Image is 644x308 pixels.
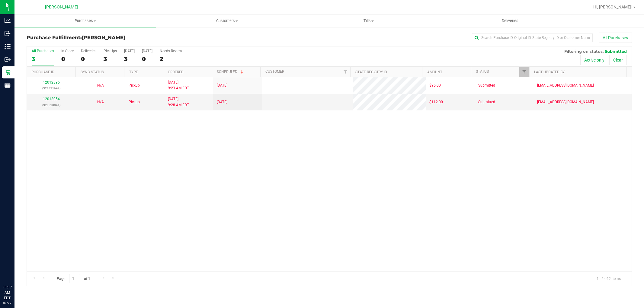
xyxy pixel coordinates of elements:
[217,70,244,74] a: Scheduled
[472,33,593,42] input: Search Purchase ID, Original ID, State Registry ID or Customer Name...
[217,99,227,105] span: [DATE]
[6,260,24,278] iframe: Resource center
[52,274,95,283] span: Page of 1
[478,83,495,88] span: Submitted
[45,5,78,10] span: [PERSON_NAME]
[18,259,25,266] iframe: Resource center unread badge
[355,70,387,74] a: State Registry ID
[5,56,11,62] inline-svg: Outbound
[160,56,182,62] div: 2
[564,49,604,54] span: Filtering on status:
[81,49,96,53] div: Deliveries
[27,35,228,40] h3: Purchase Fulfillment:
[69,274,80,283] input: 1
[104,56,117,62] div: 3
[217,83,227,88] span: [DATE]
[478,99,495,105] span: Submitted
[429,99,443,105] span: $112.00
[519,67,529,77] a: Filter
[5,17,11,24] inline-svg: Analytics
[168,96,189,108] span: [DATE] 9:28 AM EDT
[5,69,11,75] inline-svg: Retail
[142,49,152,53] div: [DATE]
[298,18,439,24] span: Tills
[97,83,104,87] span: Not Applicable
[142,56,152,62] div: 0
[429,83,441,88] span: $95.00
[537,99,594,105] span: [EMAIL_ADDRESS][DOMAIN_NAME]
[97,83,104,88] button: N/A
[129,70,138,74] a: Type
[168,80,189,91] span: [DATE] 9:23 AM EDT
[580,55,608,65] button: Active only
[3,284,12,301] p: 11:17 AM EDT
[5,43,11,49] inline-svg: Inventory
[298,14,439,27] a: Tills
[81,56,96,62] div: 0
[168,70,184,74] a: Ordered
[3,301,12,305] p: 09/27
[5,82,11,88] inline-svg: Reports
[30,85,72,91] p: (328321647)
[31,70,54,74] a: Purchase ID
[156,14,298,27] a: Customers
[61,56,74,62] div: 0
[265,69,284,74] a: Customer
[14,18,156,24] span: Purchases
[605,49,627,54] span: Submitted
[439,14,581,27] a: Deliveries
[61,49,74,53] div: In Store
[81,70,104,74] a: Sync Status
[97,100,104,104] span: Not Applicable
[43,80,60,84] a: 12012895
[5,30,11,37] inline-svg: Inbound
[14,14,156,27] a: Purchases
[494,18,527,24] span: Deliveries
[427,70,442,74] a: Amount
[160,49,182,53] div: Needs Review
[592,274,626,283] span: 1 - 2 of 2 items
[537,83,594,88] span: [EMAIL_ADDRESS][DOMAIN_NAME]
[534,70,565,74] a: Last Updated By
[593,5,633,9] span: Hi, [PERSON_NAME]!
[129,99,140,105] span: Pickup
[156,18,297,24] span: Customers
[104,49,117,53] div: PickUps
[82,35,125,40] span: [PERSON_NAME]
[32,49,54,53] div: All Purchases
[124,56,135,62] div: 3
[599,33,632,43] button: All Purchases
[30,102,72,108] p: (328328041)
[609,55,627,65] button: Clear
[340,67,350,77] a: Filter
[124,49,135,53] div: [DATE]
[32,56,54,62] div: 3
[43,97,60,101] a: 12013054
[476,69,489,74] a: Status
[97,99,104,105] button: N/A
[129,83,140,88] span: Pickup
